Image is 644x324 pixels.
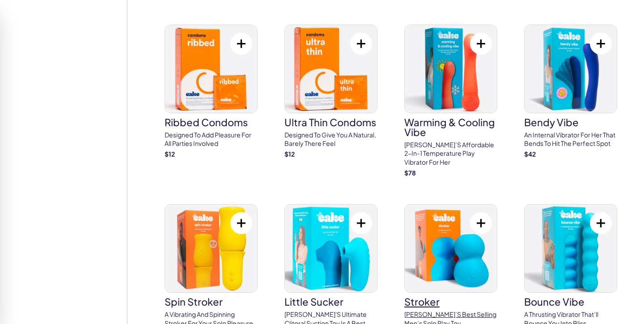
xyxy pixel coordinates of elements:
[524,297,617,307] h3: bounce vibe
[525,205,617,292] img: bounce vibe
[285,25,377,113] img: Ultra Thin Condoms
[165,25,258,159] a: Ribbed CondomsRibbed CondomsDesigned to add pleasure for all parties involved$12
[284,131,377,148] p: Designed to give you a natural, barely there feel
[524,150,536,158] strong: $ 42
[524,25,617,159] a: Bendy VibeBendy VibeAn internal vibrator for her that bends to hit the perfect spot$42
[165,131,258,148] p: Designed to add pleasure for all parties involved
[404,169,416,177] strong: $ 78
[404,141,497,167] p: [PERSON_NAME]’s affordable 2-in-1 temperature play vibrator for her
[284,150,295,158] strong: $ 12
[165,205,257,292] img: spin stroker
[405,25,497,113] img: Warming & Cooling Vibe
[525,25,617,113] img: Bendy Vibe
[524,117,617,127] h3: Bendy Vibe
[165,150,175,158] strong: $ 12
[404,117,497,137] h3: Warming & Cooling Vibe
[284,117,377,127] h3: Ultra Thin Condoms
[284,25,377,159] a: Ultra Thin CondomsUltra Thin CondomsDesigned to give you a natural, barely there feel$12
[404,25,497,177] a: Warming & Cooling VibeWarming & Cooling Vibe[PERSON_NAME]’s affordable 2-in-1 temperature play vi...
[165,25,257,113] img: Ribbed Condoms
[165,117,258,127] h3: Ribbed Condoms
[165,297,258,307] h3: spin stroker
[405,205,497,292] img: stroker
[404,297,497,307] h3: stroker
[284,297,377,307] h3: little sucker
[285,205,377,292] img: little sucker
[524,131,617,148] p: An internal vibrator for her that bends to hit the perfect spot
